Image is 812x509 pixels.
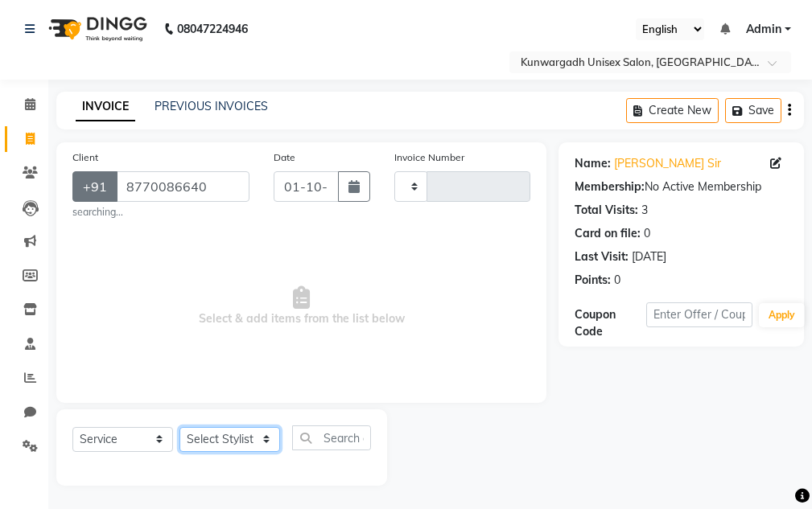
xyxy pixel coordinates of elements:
[575,155,611,172] div: Name:
[632,248,666,265] div: [DATE]
[575,202,638,219] div: Total Visits:
[41,6,151,51] img: logo
[155,99,268,113] a: PREVIOUS INVOICES
[644,225,650,242] div: 0
[725,98,781,123] button: Save
[274,150,295,165] label: Date
[575,179,788,195] div: No Active Membership
[641,202,648,219] div: 3
[575,248,629,265] div: Last Visit:
[575,179,645,195] div: Membership:
[746,21,781,38] span: Admin
[72,150,98,165] label: Client
[76,92,135,121] a: INVOICE
[292,425,371,450] input: Search or Scan
[116,171,249,202] input: Search by Name/Mobile/Email/Code
[614,272,620,289] div: 0
[614,155,721,172] a: [PERSON_NAME] Sir
[177,6,248,51] b: 08047224946
[394,150,464,165] label: Invoice Number
[72,226,530,387] span: Select & add items from the list below
[575,306,645,340] div: Coupon Code
[626,98,719,123] button: Create New
[72,205,249,220] small: searching...
[759,303,805,327] button: Apply
[72,171,117,202] button: +91
[646,302,752,327] input: Enter Offer / Coupon Code
[575,225,641,242] div: Card on file:
[575,272,611,289] div: Points:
